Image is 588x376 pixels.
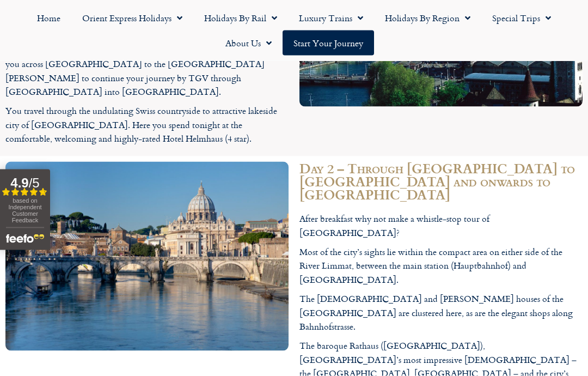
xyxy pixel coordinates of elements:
a: Start your Journey [283,31,374,56]
nav: Menu [5,5,583,56]
a: Holidays by Rail [193,5,288,31]
a: Home [26,5,71,31]
a: Holidays by Region [374,5,481,31]
a: Special Trips [481,5,562,31]
p: After breakfast why not make a whistle-stop tour of [GEOGRAPHIC_DATA]? [299,212,583,240]
p: On arrival at the [GEOGRAPHIC_DATA] your private taxi transfer takes you across [GEOGRAPHIC_DATA]... [5,44,289,99]
p: Most of the city’s sights lie within the compact area on either side of the River Limmat, between... [299,245,583,287]
a: About Us [215,31,283,56]
p: You travel through the undulating Swiss countryside to attractive lakeside city of [GEOGRAPHIC_DA... [5,104,289,146]
h2: Day 2 – Through [GEOGRAPHIC_DATA] to [GEOGRAPHIC_DATA] and onwards to [GEOGRAPHIC_DATA] [299,162,583,201]
a: Orient Express Holidays [71,5,193,31]
a: Luxury Trains [288,5,374,31]
p: The [DEMOGRAPHIC_DATA] and [PERSON_NAME] houses of the [GEOGRAPHIC_DATA] are clustered here, as a... [299,292,583,334]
